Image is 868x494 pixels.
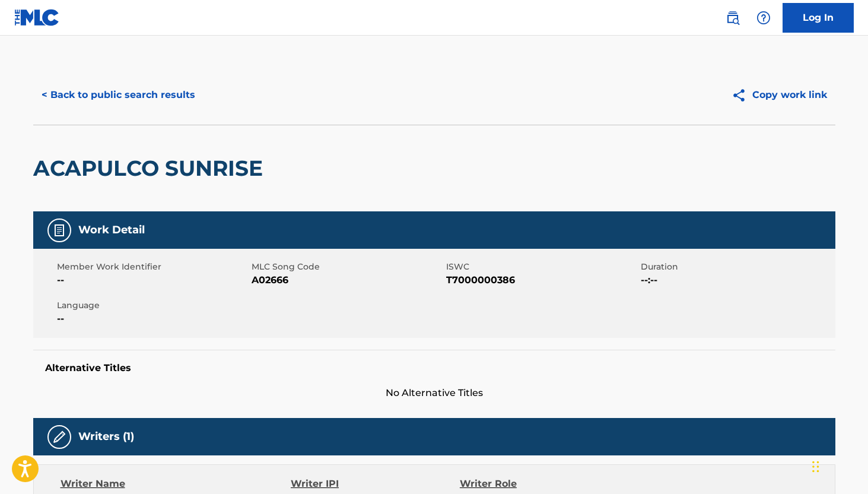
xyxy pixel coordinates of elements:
[52,430,66,444] img: Writers
[57,261,249,273] span: Member Work Identifier
[641,261,832,273] span: Duration
[57,299,249,312] span: Language
[783,3,854,33] a: Log In
[45,362,824,374] h5: Alternative Titles
[14,9,60,26] img: MLC Logo
[723,80,835,110] button: Copy work link
[33,80,204,110] button: < Back to public search results
[446,273,638,287] span: T7000000386
[252,273,443,287] span: A02666
[721,6,745,30] a: Public Search
[446,261,638,273] span: ISWC
[812,449,819,484] div: Drag
[33,155,269,182] h2: ACAPULCO SUNRISE
[756,11,771,25] img: help
[291,477,460,491] div: Writer IPI
[641,273,832,287] span: --:--
[809,437,868,494] iframe: Chat Widget
[52,223,66,237] img: Work Detail
[33,386,835,400] span: No Alternative Titles
[752,6,775,30] div: Help
[57,273,249,287] span: --
[252,261,443,273] span: MLC Song Code
[57,312,249,326] span: --
[726,11,740,25] img: search
[61,477,291,491] div: Writer Name
[78,223,145,237] h5: Work Detail
[732,88,752,103] img: Copy work link
[460,477,613,491] div: Writer Role
[78,430,134,444] h5: Writers (1)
